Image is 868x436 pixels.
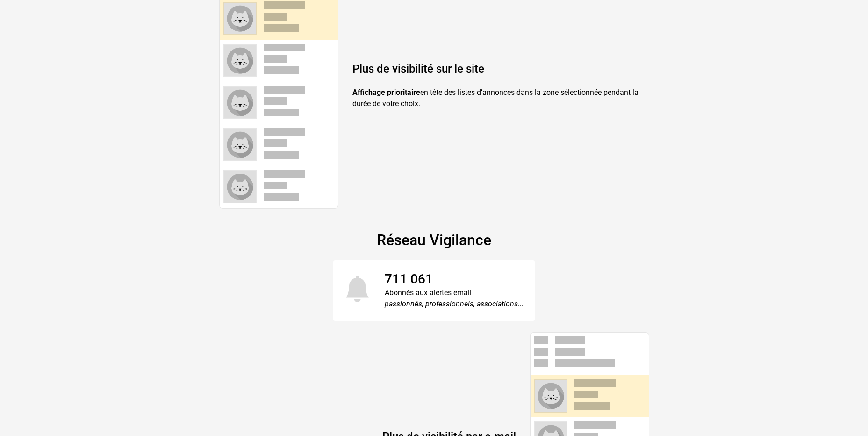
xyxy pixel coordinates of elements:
div: 711 061 [385,271,524,287]
p: en tête des listes d’annonces dans la zone sélectionnée pendant la durée de votre choix. [352,87,649,109]
strong: Affichage prioritaire [352,88,420,97]
em: passionnés, professionnels, associations... [385,299,524,308]
div: Abonnés aux alertes email [385,287,524,298]
h4: Plus de visibilité sur le site [352,62,649,76]
h2: Réseau Vigilance [175,231,694,249]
